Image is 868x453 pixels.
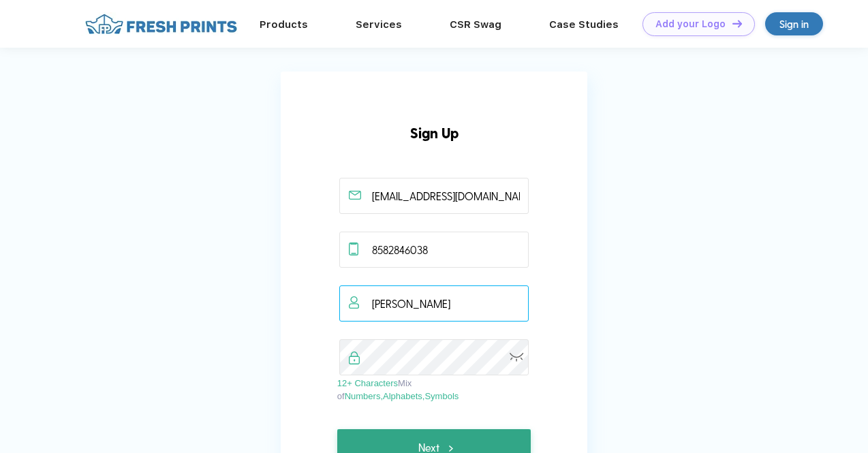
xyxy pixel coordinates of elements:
[260,18,308,31] a: Products
[732,20,742,27] img: DT
[345,391,383,401] span: Numbers,
[765,12,823,35] a: Sign in
[81,12,241,36] img: fo%20logo%202.webp
[339,232,529,268] input: Phone number
[337,375,531,403] div: Mix of
[339,178,529,214] input: Email
[339,285,529,322] input: Full name
[383,391,424,401] span: Alphabets,
[337,378,398,388] span: 12+ Characters
[349,191,361,200] img: email_active.svg
[349,352,360,364] img: pwd_active.svg
[349,296,359,309] img: user_active.svg
[424,391,459,401] span: Symbols
[655,18,726,30] div: Add your Logo
[349,243,358,255] img: mobile_active.svg
[510,353,524,362] img: password-icon.svg
[779,16,809,32] div: Sign in
[410,109,459,144] label: Sign Up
